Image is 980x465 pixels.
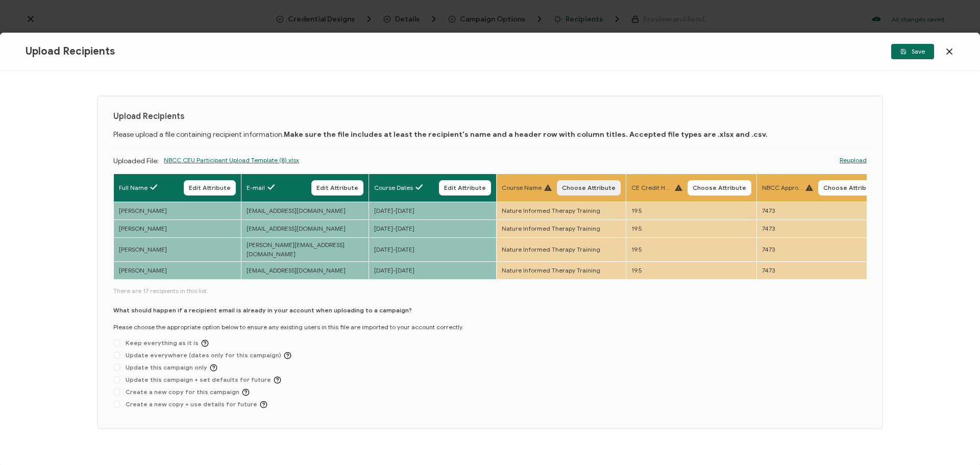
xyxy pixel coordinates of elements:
span: Choose Attribute [823,185,877,191]
td: [EMAIL_ADDRESS][DOMAIN_NAME] [241,202,369,219]
span: Create a new copy for this campaign [120,388,250,396]
td: Nature Informed Therapy Training [497,237,626,261]
a: Reupload [840,156,867,165]
td: Nature Informed Therapy Training [497,219,626,237]
button: Choose Attribute [557,180,621,195]
td: Nature Informed Therapy Training [497,202,626,219]
td: [PERSON_NAME] [114,237,241,261]
p: Please upload a file containing recipient information. [113,129,867,140]
p: Uploaded File: [113,156,159,168]
td: [DATE]-[DATE] [369,202,497,219]
td: 7473 [757,219,888,237]
td: [DATE]-[DATE] [369,219,497,237]
button: Edit Attribute [184,180,236,195]
p: Please choose the appropriate option below to ensure any existing users in this file are imported... [113,323,463,332]
td: [DATE]-[DATE] [369,261,497,279]
button: Edit Attribute [439,180,491,195]
span: Create a new copy + use details for future [120,401,267,408]
td: [PERSON_NAME] [114,202,241,219]
td: [PERSON_NAME] [114,261,241,279]
td: Nature Informed Therapy Training [497,261,626,279]
button: Choose Attribute [818,180,882,195]
td: 19.5 [626,261,757,279]
span: Save [900,48,925,55]
span: NBCC CEU Participant Upload Template (8).xlsx [164,156,299,181]
button: Edit Attribute [311,180,363,195]
td: 7473 [757,237,888,261]
span: Update this campaign only [120,364,217,372]
span: E-mail [247,183,265,192]
span: Upload Recipients [26,45,115,58]
iframe: Chat Widget [929,416,980,465]
span: Keep everything as it is [120,339,209,347]
td: [EMAIL_ADDRESS][DOMAIN_NAME] [241,261,369,279]
td: 7473 [757,202,888,219]
span: Edit Attribute [189,185,231,191]
span: Edit Attribute [444,185,486,191]
span: Full Name [119,183,148,192]
td: 19.5 [626,219,757,237]
span: Course Name [502,183,542,192]
b: Make sure the file includes at least the recipient's name and a header row with column titles. Ac... [284,130,768,139]
span: Update this campaign + set defaults for future [120,376,281,384]
span: Choose Attribute [562,185,616,191]
td: [DATE]-[DATE] [369,237,497,261]
span: Choose Attribute [693,185,746,191]
button: Choose Attribute [688,180,751,195]
span: CE Credit Hours [631,183,672,192]
span: Update everywhere (dates only for this campaign) [120,352,291,359]
h1: Upload Recipients [113,112,867,121]
td: 7473 [757,261,888,279]
p: What should happen if a recipient email is already in your account when uploading to a campaign? [113,306,412,315]
td: [PERSON_NAME] [114,219,241,237]
td: [EMAIL_ADDRESS][DOMAIN_NAME] [241,219,369,237]
td: [PERSON_NAME][EMAIL_ADDRESS][DOMAIN_NAME] [241,237,369,261]
span: NBCC Approval# [762,183,803,192]
td: 19.5 [626,202,757,219]
button: Save [891,44,934,59]
span: Edit Attribute [316,185,358,191]
td: 19.5 [626,237,757,261]
span: There are 17 recipients in this list. [113,286,867,296]
span: Course Dates [374,183,413,192]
